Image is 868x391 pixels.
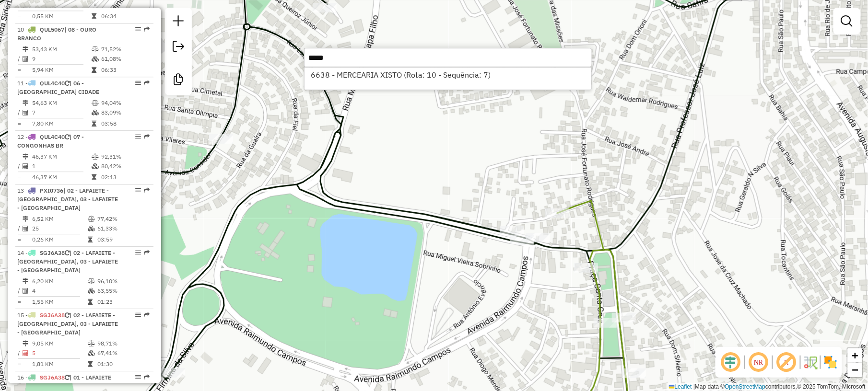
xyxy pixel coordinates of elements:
[32,45,91,54] td: 53,43 KM
[17,11,22,21] td: =
[17,65,22,75] td: =
[23,226,28,231] i: Total de Atividades
[92,154,99,160] i: % de utilização do peso
[65,250,70,256] i: Veículo já utilizado nesta sessão
[40,311,65,319] span: SGJ6A38
[848,348,862,363] a: Zoom in
[305,68,591,82] li: [object Object]
[17,26,96,42] span: | 08 - OURO BRANCO
[97,235,149,244] td: 03:59
[88,226,95,231] i: % de utilização da cubagem
[97,348,149,358] td: 67,41%
[17,119,22,128] td: =
[23,46,28,52] i: Distância Total
[101,172,149,182] td: 02:13
[17,286,22,296] td: /
[32,119,91,128] td: 7,80 KM
[135,187,141,193] em: Opções
[97,224,149,233] td: 61,33%
[88,361,93,367] i: Tempo total em rota
[17,235,22,244] td: =
[747,351,770,374] span: Ocultar NR
[144,250,150,255] em: Rota exportada
[40,374,65,381] span: SGJ6A38
[32,297,87,307] td: 1,55 KM
[92,163,99,169] i: % de utilização da cubagem
[92,110,99,115] i: % de utilização da cubagem
[135,134,141,139] em: Opções
[719,351,742,374] span: Ocultar deslocamento
[65,375,70,380] i: Veículo já utilizado nesta sessão
[23,56,28,62] i: Total de Atividades
[97,214,149,224] td: 77,42%
[852,364,858,376] span: −
[32,359,87,369] td: 1,81 KM
[92,174,96,180] i: Tempo total em rota
[32,11,91,21] td: 0,55 KM
[97,297,149,307] td: 01:23
[17,172,22,182] td: =
[92,56,99,62] i: % de utilização da cubagem
[32,172,91,182] td: 46,37 KM
[101,161,149,171] td: 80,42%
[775,351,798,374] span: Exibir rótulo
[88,341,95,346] i: % de utilização do peso
[101,152,149,161] td: 92,31%
[17,187,118,211] span: | 02 - LAFAIETE - [GEOGRAPHIC_DATA], 03 - LAFAIETE - [GEOGRAPHIC_DATA]
[32,98,91,108] td: 54,63 KM
[848,363,862,377] a: Zoom out
[17,297,22,307] td: =
[32,54,91,64] td: 9
[32,348,87,358] td: 5
[88,350,95,356] i: % de utilização da cubagem
[17,161,22,171] td: /
[101,65,149,75] td: 06:33
[17,108,22,117] td: /
[135,26,141,32] em: Opções
[97,286,149,296] td: 63,55%
[17,249,118,274] span: 14 -
[135,250,141,255] em: Opções
[135,80,141,86] em: Opções
[169,70,188,92] a: Criar modelo
[144,374,150,380] em: Rota exportada
[32,214,87,224] td: 6,52 KM
[23,110,28,115] i: Total de Atividades
[97,359,149,369] td: 01:30
[65,134,70,140] i: Veículo já utilizado nesta sessão
[40,133,65,140] span: QUL4C40
[17,224,22,233] td: /
[92,13,96,19] i: Tempo total em rota
[17,133,84,149] span: | 07 - CONGONHAS BR
[32,286,87,296] td: 4
[17,249,118,274] span: | 02 - LAFAIETE - [GEOGRAPHIC_DATA], 03 - LAFAIETE - [GEOGRAPHIC_DATA]
[305,68,591,82] ul: Option List
[135,312,141,318] em: Opções
[97,276,149,286] td: 96,10%
[101,11,149,21] td: 06:34
[92,100,99,106] i: % de utilização do peso
[88,278,95,284] i: % de utilização do peso
[32,339,87,348] td: 9,05 KM
[92,67,96,73] i: Tempo total em rota
[23,278,28,284] i: Distância Total
[88,299,93,305] i: Tempo total em rota
[169,11,188,33] a: Nova sessão e pesquisa
[144,80,150,86] em: Rota exportada
[88,216,95,222] i: % de utilização do peso
[92,121,96,126] i: Tempo total em rota
[23,341,28,346] i: Distância Total
[23,288,28,294] i: Total de Atividades
[101,119,149,128] td: 03:58
[88,288,95,294] i: % de utilização da cubagem
[17,187,118,211] span: 13 -
[40,187,63,194] span: PXI0736
[169,37,188,58] a: Exportar sessão
[725,383,766,390] a: OpenStreetMap
[144,134,150,139] em: Rota exportada
[17,311,118,336] span: 15 -
[92,46,99,52] i: % de utilização do peso
[32,224,87,233] td: 25
[667,383,868,391] div: Map data © contributors,© 2025 TomTom, Microsoft
[135,374,141,380] em: Opções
